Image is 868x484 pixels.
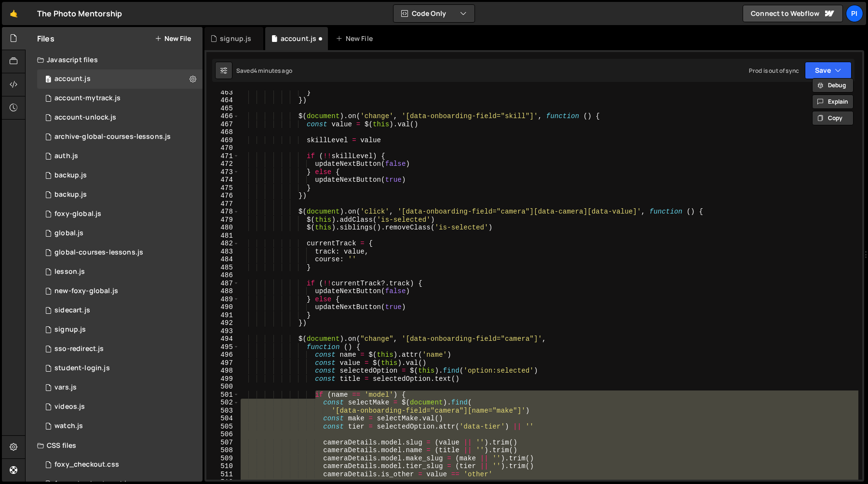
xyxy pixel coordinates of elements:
div: 13533/35472.js [37,262,203,282]
button: Code Only [393,5,475,22]
div: lesson.js [54,268,85,276]
div: 478 [206,208,239,216]
div: 508 [206,446,239,455]
div: 503 [206,407,239,415]
div: 499 [206,375,239,383]
div: global-courses-lessons.js [54,248,143,257]
div: global.js [54,229,83,238]
a: Pi [846,5,863,22]
div: 491 [206,311,239,320]
div: 511 [206,471,239,479]
div: 470 [206,144,239,152]
div: 496 [206,351,239,359]
div: 493 [206,327,239,336]
div: 477 [206,200,239,208]
div: 4 minutes ago [254,67,292,75]
div: 485 [206,264,239,272]
div: vars.js [54,383,77,392]
div: 13533/39483.js [37,224,203,243]
button: Debug [812,78,854,93]
div: 498 [206,367,239,375]
div: 13533/47004.js [37,339,203,359]
div: 507 [206,439,239,447]
button: Copy [812,111,854,125]
div: foxy_checkout.css [54,460,119,469]
div: 506 [206,430,239,439]
div: 505 [206,423,239,431]
div: 13533/34034.js [37,147,203,166]
div: 486 [206,271,239,280]
div: 463 [206,89,239,97]
div: 13533/41206.js [37,108,203,127]
div: 13533/38628.js [37,89,203,108]
div: 488 [206,287,239,296]
a: Connect to Webflow [743,5,843,22]
div: backup.js [54,171,87,180]
div: 497 [206,359,239,367]
div: 13533/34220.js [37,69,203,89]
div: 487 [206,280,239,288]
div: sidecart.js [54,306,90,315]
div: account-mytrack.js [54,94,121,103]
div: 492 [206,319,239,327]
div: 475 [206,184,239,192]
div: signup.js [54,325,86,334]
div: archive-global-courses-lessons.js [54,133,171,141]
div: 13533/45031.js [37,166,203,185]
div: auth.js [54,152,78,161]
div: sso-redirect.js [54,345,104,353]
div: 467 [206,121,239,129]
div: 480 [206,224,239,232]
h2: Files [37,33,54,44]
div: 464 [206,96,239,105]
span: 0 [45,76,51,84]
div: account.js [281,34,317,43]
div: watch.js [54,422,83,430]
div: 13533/42246.js [37,397,203,417]
div: 13533/40053.js [37,282,203,301]
div: 13533/46953.js [37,359,203,378]
div: 13533/38527.js [37,417,203,436]
div: 13533/38978.js [37,378,203,397]
div: New File [336,34,376,43]
div: 13533/38507.css [37,455,203,474]
div: account-unlock.js [54,113,116,122]
div: 479 [206,216,239,224]
div: 476 [206,192,239,200]
button: Explain [812,94,854,109]
div: 466 [206,112,239,121]
div: 502 [206,399,239,407]
div: videos.js [54,403,85,411]
div: 482 [206,240,239,248]
div: 504 [206,415,239,423]
div: 13533/35292.js [37,243,203,262]
div: 472 [206,160,239,168]
div: 490 [206,303,239,311]
div: 489 [206,296,239,304]
div: 13533/43968.js [37,127,203,147]
div: 474 [206,176,239,184]
div: The Photo Mentorship [37,8,122,19]
div: 13533/45030.js [37,185,203,204]
div: backup.js [54,190,87,199]
div: 13533/35364.js [37,320,203,339]
div: 501 [206,391,239,399]
div: 13533/34219.js [37,204,203,224]
div: 481 [206,232,239,240]
div: 465 [206,105,239,113]
div: Javascript files [26,50,203,69]
div: 469 [206,136,239,145]
div: 13533/43446.js [37,301,203,320]
div: 495 [206,343,239,351]
div: new-foxy-global.js [54,287,118,296]
button: New File [155,35,191,42]
div: student-login.js [54,364,110,373]
div: 484 [206,255,239,264]
div: Prod is out of sync [749,67,799,75]
div: 509 [206,455,239,463]
div: 500 [206,383,239,391]
div: signup.js [220,34,251,43]
div: 473 [206,168,239,176]
div: account.js [54,75,91,83]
